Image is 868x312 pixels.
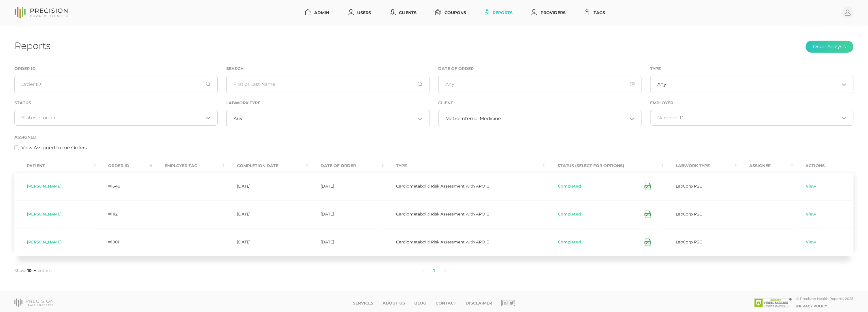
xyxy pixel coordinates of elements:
label: Date of Order [438,66,474,71]
label: View Assigned to me Orders [21,144,87,151]
th: Employer Tag : activate to sort column ascending [152,159,225,172]
td: #1001 [96,228,152,256]
a: About Us [383,301,405,306]
input: First or Last Name [226,76,430,93]
h1: Reports [14,40,50,51]
label: Client [438,101,453,105]
th: Status (Select for Options) : activate to sort column ascending [545,159,664,172]
a: Blog [414,301,426,306]
a: Providers [529,7,568,18]
a: View [806,239,817,245]
a: Disclaimer [466,301,492,306]
input: Search for option [242,116,416,122]
th: Assignee : activate to sort column ascending [737,159,793,172]
label: Type [650,66,661,71]
span: [PERSON_NAME] [27,184,62,189]
span: LabCorp PSC [676,239,703,245]
button: Order Analysis [806,41,854,53]
a: View [806,184,817,189]
button: Completed [558,239,582,245]
span: [PERSON_NAME] [27,211,62,217]
a: Reports [483,7,515,18]
th: Type : activate to sort column ascending [384,159,545,172]
span: Cardiometabolic Risk Assessment with APO B [396,239,489,245]
td: [DATE] [225,228,308,256]
td: [DATE] [225,200,308,228]
th: Date Of Order : activate to sort column ascending [308,159,384,172]
a: Privacy Policy [797,304,827,308]
input: Any [438,76,642,93]
a: Coupons [433,7,469,18]
a: Contact [436,301,456,306]
div: Search for option [438,110,642,127]
button: Completed [558,211,582,217]
th: Labwork Type : activate to sort column ascending [664,159,737,172]
th: Patient : activate to sort column ascending [14,159,96,172]
input: Order ID [14,76,218,93]
th: Actions [793,159,854,172]
button: Completed [558,184,582,189]
span: Metro Internal Medicine [445,116,501,122]
span: Cardiometabolic Risk Assessment with APO B [396,184,489,189]
td: [DATE] [308,172,384,200]
label: Assigned [14,135,37,140]
label: Order ID [14,66,36,71]
span: [PERSON_NAME] [27,239,62,245]
label: Labwork Type [226,101,260,105]
img: SSL site seal - click to verify [754,298,792,307]
a: Clients [387,7,419,18]
a: Services [353,301,373,306]
span: Cardiometabolic Risk Assessment with APO B [396,211,489,217]
span: LabCorp PSC [676,211,703,217]
label: Show entries [14,268,52,274]
td: #1646 [96,172,152,200]
select: Showentries [26,268,37,273]
div: © Precision Health Reports, 2025 [797,296,854,301]
div: Search for option [650,76,854,93]
th: Completion Date : activate to sort column ascending [225,159,308,172]
a: View [806,211,817,217]
input: Search for option [657,115,839,121]
span: Any [234,116,242,122]
th: Order ID : activate to sort column ascending [96,159,152,172]
td: [DATE] [225,172,308,200]
a: Users [346,7,374,18]
span: Any [657,82,666,87]
label: Employer [650,101,673,105]
label: Search [226,66,244,71]
div: Search for option [226,110,430,127]
a: Admin [302,7,332,18]
input: Search for option [666,82,839,87]
span: LabCorp PSC [676,184,703,189]
div: Search for option [14,110,218,126]
label: Status [14,101,31,105]
td: [DATE] [308,200,384,228]
td: [DATE] [308,228,384,256]
input: Search for option [22,115,204,121]
td: #1112 [96,200,152,228]
div: Search for option [650,110,854,126]
input: Search for option [501,116,628,122]
a: Tags [582,7,607,18]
